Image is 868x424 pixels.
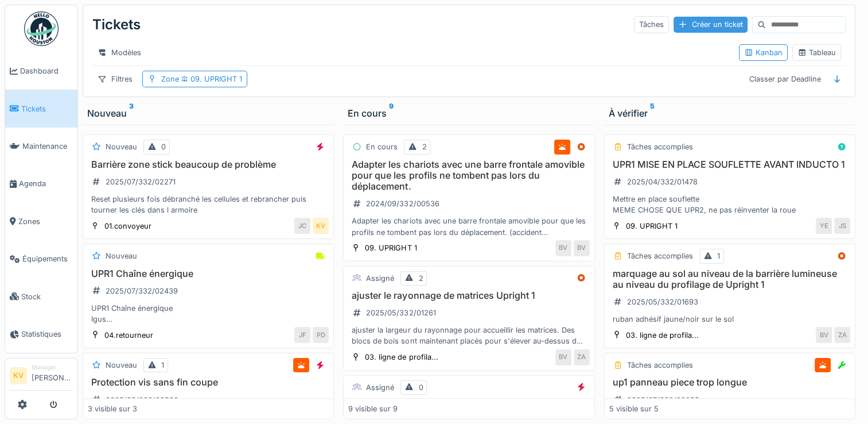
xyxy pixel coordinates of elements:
span: Dashboard [20,65,73,76]
span: Agenda [19,178,73,189]
div: 2025/05/332/01693 [627,296,698,307]
a: KV Manager[PERSON_NAME] [10,363,73,391]
div: Tâches accomplies [627,250,693,261]
div: Assigné [366,382,394,393]
div: Nouveau [106,360,137,371]
div: 5 visible sur 5 [609,403,659,414]
a: Statistiques [5,315,77,353]
div: 2025/05/332/01261 [366,307,435,318]
div: 09. UPRIGHT 1 [365,242,417,253]
div: À vérifier [609,106,851,120]
h3: Protection vis sans fin coupe [88,377,329,388]
h3: Barrière zone stick beaucoup de problème [88,159,329,170]
a: Stock [5,277,77,315]
div: BV [555,240,571,256]
div: 2024/09/332/00536 [366,198,439,209]
div: 1 [161,360,164,371]
div: En cours [366,141,398,152]
div: KV [313,218,329,234]
div: 1 [717,250,720,261]
div: UPR1 Chaîne énergique Igus E4.32.01 (1.4) E4.32.02.125 (2.4) [88,303,329,325]
div: ajuster la largeur du rayonnage pour accueillir les matrices. Des blocs de bois sont maintenant p... [348,325,589,346]
div: ZA [574,349,590,365]
div: Nouveau [106,250,137,261]
h3: Adapter les chariots avec une barre frontale amovible pour que les profils ne tombent pas lors du... [348,159,589,192]
div: 01.convoyeur [104,221,151,232]
h3: ajuster le rayonnage de matrices Upright 1 [348,290,589,301]
div: Manager [32,363,73,372]
div: 2 [418,273,423,284]
sup: 3 [129,106,134,120]
div: ruban adhésif jaune/noir sur le sol [609,314,850,325]
div: PD [313,327,329,343]
sup: 5 [650,106,655,120]
a: Tickets [5,90,77,127]
div: 2025/07/332/02259 [627,395,699,406]
li: KV [10,367,27,384]
li: [PERSON_NAME] [32,363,73,388]
a: Équipements [5,240,77,277]
div: BV [574,240,590,256]
a: Dashboard [5,52,77,90]
div: 9 visible sur 9 [348,403,398,414]
img: Badge_color-CXgf-gQk.svg [24,11,59,46]
div: 2 [422,141,426,152]
div: Tableau [797,47,836,58]
sup: 9 [389,106,394,120]
div: Tickets [92,10,141,40]
div: 2025/08/332/02500 [106,395,178,406]
div: JF [294,327,310,343]
span: Zones [18,216,73,227]
div: En cours [348,106,590,120]
h3: up1 panneau piece trop longue [609,377,850,388]
div: Modèles [92,44,146,61]
div: Classer par Deadline [744,71,826,87]
h3: UPR1 MISE EN PLACE SOUFLETTE AVANT INDUCTO 1 [609,159,850,170]
div: BV [816,327,832,343]
div: Assigné [366,273,394,284]
div: Nouveau [106,141,137,152]
div: Mettre en place souflette MEME CHOSE QUE UPR2, ne pas réinventer la roue [609,194,850,215]
div: ZA [834,327,850,343]
span: Statistiques [21,329,73,340]
div: 2025/04/332/01478 [627,176,698,187]
span: Maintenance [22,141,73,152]
div: Zone [161,74,242,84]
div: Tâches accomplies [627,360,693,371]
div: 0 [161,141,166,152]
a: Maintenance [5,128,77,165]
span: Stock [21,291,73,302]
div: YE [816,218,832,234]
div: JC [294,218,310,234]
div: Kanban [744,47,783,58]
span: Tickets [21,103,73,114]
a: Zones [5,203,77,240]
div: 09. UPRIGHT 1 [626,221,678,232]
div: JS [834,218,850,234]
div: Nouveau [87,106,329,120]
span: 09. UPRIGHT 1 [179,75,242,83]
h3: UPR1 Chaîne énergique [88,268,329,279]
div: 2025/07/332/02439 [106,286,178,296]
div: BV [555,349,571,365]
div: Tâches accomplies [627,141,693,152]
div: 04.retourneur [104,330,153,341]
div: 3 visible sur 3 [88,403,137,414]
div: Créer un ticket [674,17,748,32]
a: Agenda [5,165,77,202]
div: Filtres [92,71,138,87]
span: Équipements [22,253,73,264]
div: 2025/07/332/02271 [106,176,176,187]
div: Reset plusieurs fois débranché les cellules et rebrancher puis tourner les clés dans l armoire [88,194,329,215]
div: 03. ligne de profila... [626,330,699,341]
div: Adapter les chariots avec une barre frontale amovible pour que les profils ne tombent pas lors du... [348,215,589,237]
h3: marquage au sol au niveau de la barrière lumineuse au niveau du profilage de Upright 1 [609,268,850,290]
div: Tâches [634,16,669,33]
div: 0 [418,382,423,393]
div: 03. ligne de profila... [365,352,438,363]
